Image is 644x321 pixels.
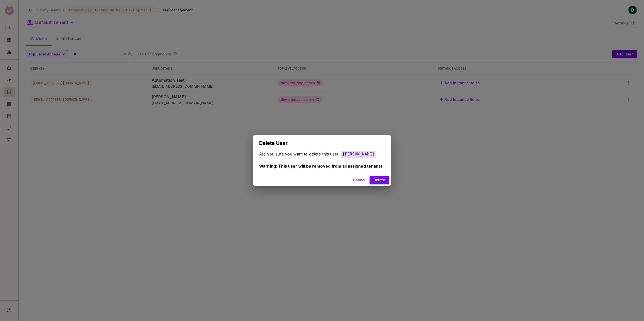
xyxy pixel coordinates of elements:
[259,164,384,169] span: Warning: This user will be removed from all assigned tenants.
[341,150,376,158] span: [PERSON_NAME]
[370,176,389,184] button: Delete
[351,176,367,184] button: Cancel
[253,135,391,151] h2: Delete User
[259,151,340,156] span: Are you sure you want to delete this user:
